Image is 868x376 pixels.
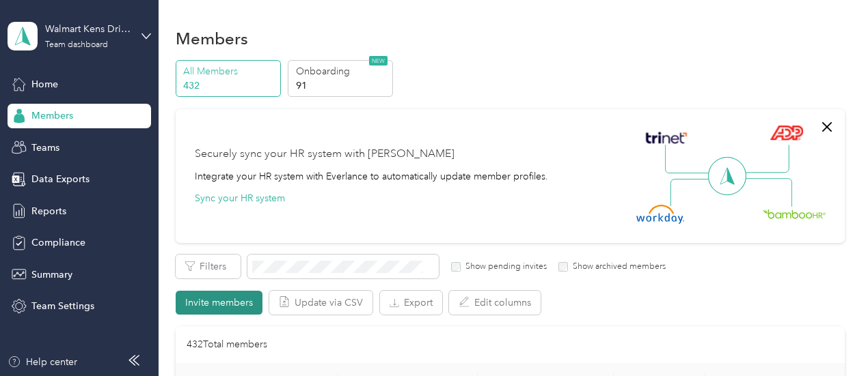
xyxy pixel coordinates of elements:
[31,235,85,250] span: Compliance
[183,78,276,93] p: 432
[31,141,59,155] span: Teams
[45,22,131,36] div: Walmart Kens Drivers
[296,78,389,93] p: 91
[31,172,90,186] span: Data Exports
[369,56,388,66] span: NEW
[763,209,826,218] img: BambooHR
[744,178,792,207] img: Line Right Down
[176,291,262,315] button: Invite members
[183,64,276,78] p: All Members
[449,291,541,315] button: Edit columns
[45,41,108,49] div: Team dashboard
[176,255,241,278] button: Filters
[636,205,684,224] img: Workday
[461,261,547,273] label: Show pending invites
[269,291,372,315] button: Update via CSV
[176,31,248,46] h1: Members
[296,64,389,78] p: Onboarding
[791,300,868,376] iframe: Everlance-gr Chat Button Frame
[31,204,66,218] span: Reports
[31,299,94,313] span: Team Settings
[670,178,718,206] img: Line Left Down
[380,291,442,315] button: Export
[665,145,713,174] img: Line Left Up
[195,146,455,162] div: Securely sync your HR system with [PERSON_NAME]
[31,109,73,123] span: Members
[195,191,285,205] button: Sync your HR system
[195,169,548,184] div: Integrate your HR system with Everlance to automatically update member profiles.
[642,128,690,147] img: Trinet
[742,145,789,173] img: Line Right Up
[8,355,77,369] button: Help center
[770,125,803,141] img: ADP
[568,261,666,273] label: Show archived members
[31,267,72,282] span: Summary
[31,77,58,91] span: Home
[187,337,267,352] p: 432 Total members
